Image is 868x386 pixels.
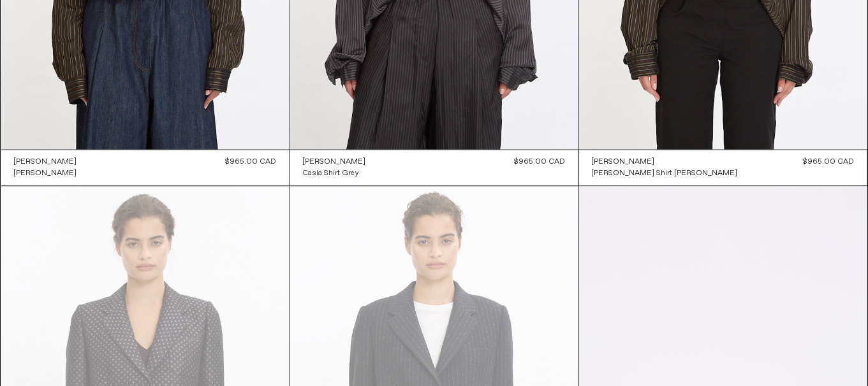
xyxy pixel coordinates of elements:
[592,168,738,179] a: [PERSON_NAME] Shirt [PERSON_NAME]
[226,156,277,168] div: $965.00 CAD
[303,168,360,179] div: Casia Shirt Grey
[592,157,655,168] div: [PERSON_NAME]
[515,156,566,168] div: $965.00 CAD
[592,168,738,179] div: [PERSON_NAME] Shirt [PERSON_NAME]
[14,157,77,168] div: [PERSON_NAME]
[303,157,366,168] div: [PERSON_NAME]
[804,156,855,168] div: $965.00 CAD
[14,156,77,168] a: [PERSON_NAME]
[592,156,738,168] a: [PERSON_NAME]
[14,168,77,179] div: [PERSON_NAME]
[303,156,366,168] a: [PERSON_NAME]
[14,168,77,179] a: [PERSON_NAME]
[303,168,366,179] a: Casia Shirt Grey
